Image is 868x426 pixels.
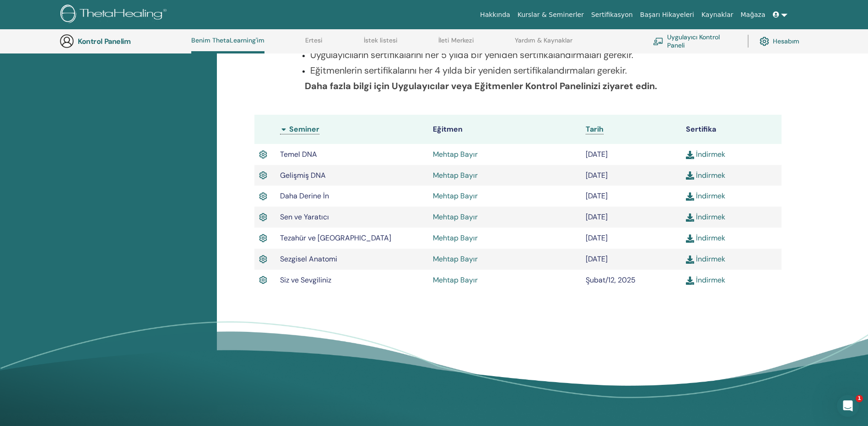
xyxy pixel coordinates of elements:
a: İndirmek [686,275,725,285]
span: Temel DNA [280,149,317,159]
th: Sertifika [681,115,782,144]
a: Mehtap Bayır [433,191,478,201]
td: [DATE] [581,144,681,165]
img: download.svg [686,277,694,285]
td: [DATE] [581,186,681,207]
img: Active Certificate [259,191,267,202]
a: İndirmek [686,254,725,264]
a: Mehtap Bayır [433,212,478,222]
h3: Kontrol Panelim [78,37,169,46]
a: Sertifikasyon [588,6,636,23]
span: Tezahür ve [GEOGRAPHIC_DATA] [280,233,391,243]
a: Mehtap Bayır [433,170,478,180]
img: download.svg [686,213,694,222]
a: Yardım & Kaynaklar [515,37,572,51]
span: Sen ve Yaratıcı [280,212,329,222]
a: İndirmek [686,212,725,222]
span: 1 [856,395,863,402]
span: Daha Derine İn [280,191,329,201]
img: download.svg [686,192,694,201]
img: Active Certificate [259,274,267,286]
a: Mehtap Bayır [433,149,478,159]
span: Tarih [586,124,604,134]
td: [DATE] [581,207,681,228]
a: Kurslar & Seminerler [514,6,588,23]
a: Başarı Hikayeleri [636,6,698,23]
a: Mağaza [737,6,769,23]
a: İndirmek [686,191,725,201]
img: Active Certificate [259,170,267,181]
img: Active Certificate [259,149,267,160]
img: logo.png [60,5,170,25]
a: Mehtap Bayır [433,275,478,285]
img: download.svg [686,151,694,159]
span: Gelişmiş DNA [280,170,326,180]
a: Mehtap Bayır [433,254,478,264]
font: Hesabım [773,37,799,45]
iframe: Intercom live chat [837,395,859,417]
th: Eğitmen [428,115,581,144]
a: İndirmek [686,233,725,243]
span: Siz ve Sevgiliniz [280,275,331,285]
img: generic-user-icon.jpg [59,34,74,48]
img: cog.svg [760,35,769,48]
a: İleti Merkezi [438,37,474,51]
a: Ertesi [305,37,323,51]
a: Hesabım [760,31,799,51]
a: İndirmek [686,170,725,180]
a: Hakkında [476,6,514,23]
p: Uygulayıcıların sertifikalarını her 5 yılda bir yeniden sertifikalandırmaları gerekir. [310,48,736,62]
a: Uygulayıcı Kontrol Paneli [653,31,737,51]
img: download.svg [686,234,694,243]
a: Tarih [586,124,604,134]
b: Daha fazla bilgi için Uygulayıcılar veya Eğitmenler Kontrol Panelinizi ziyaret edin. [305,80,657,92]
a: İstek listesi [364,37,398,51]
a: İndirmek [686,149,725,159]
p: Eğitmenlerin sertifikalarını her 4 yılda bir yeniden sertifikalandırmaları gerekir. [310,64,736,77]
img: Active Certificate [259,253,267,265]
img: Active Certificate [259,211,267,223]
a: Mehtap Bayır [433,233,478,243]
a: Kaynaklar [698,6,737,23]
a: Benim ThetaLearning'im [191,37,264,53]
img: Active Certificate [259,232,267,244]
span: Sezgisel Anatomi [280,254,337,264]
img: download.svg [686,256,694,264]
td: [DATE] [581,249,681,270]
font: Uygulayıcı Kontrol Paneli [667,33,737,49]
td: [DATE] [581,228,681,249]
td: [DATE] [581,165,681,186]
img: download.svg [686,171,694,180]
td: Şubat/12, 2025 [581,270,681,291]
img: chalkboard-teacher.svg [653,37,663,45]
